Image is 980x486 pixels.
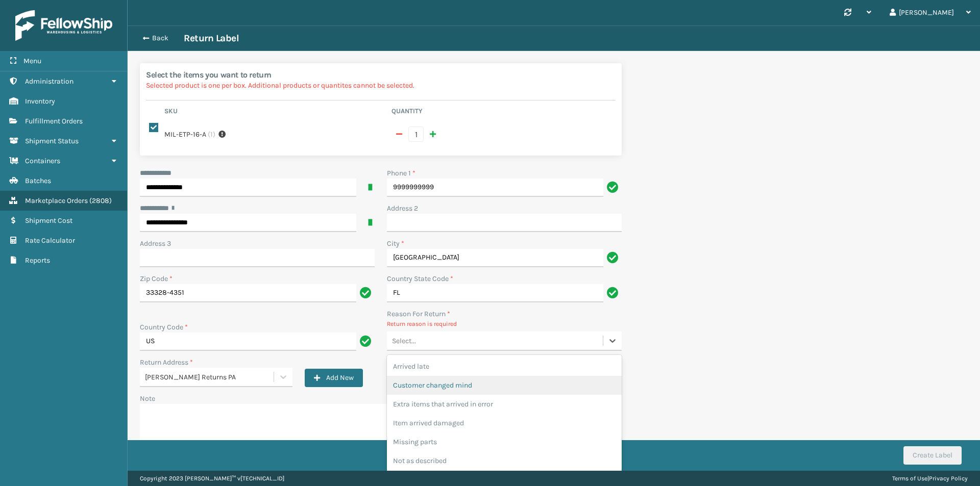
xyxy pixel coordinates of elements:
span: Shipment Status [25,137,79,145]
button: Add New [305,369,363,387]
span: Inventory [25,97,55,106]
span: Shipment Cost [25,216,72,225]
span: Menu [23,57,41,65]
span: Fulfillment Orders [25,117,83,125]
label: City [387,238,404,249]
span: Marketplace Orders [25,196,88,205]
label: Phone 1 [387,168,415,178]
label: Zip Code [140,273,173,284]
img: logo [15,10,112,41]
label: Country Code [140,322,188,332]
div: [PERSON_NAME] Returns PA [145,372,275,382]
a: Privacy Policy [929,475,968,482]
div: Extra items that arrived in error [387,395,622,414]
label: Address 2 [387,203,418,214]
label: Return Address [140,357,193,368]
div: Not as described [387,451,622,470]
div: | [892,471,968,486]
th: Quantity [388,107,616,119]
button: Back [137,34,184,43]
button: Create Label [903,446,962,465]
th: Sku [161,107,388,119]
span: Administration [25,77,73,86]
label: Address 3 [140,238,171,249]
h2: Select the items you want to return [146,69,616,80]
p: Return reason is required [387,319,622,328]
p: Copyright 2023 [PERSON_NAME]™ v [TECHNICAL_ID] [140,471,284,486]
span: Batches [25,176,51,185]
p: Selected product is one per box. Additional products or quantites cannot be selected. [146,80,616,91]
h3: Return Label [184,32,239,44]
div: Missing parts [387,432,622,451]
div: Arrived late [387,357,622,376]
span: Reports [25,256,50,265]
a: Terms of Use [892,475,927,482]
span: Containers [25,157,60,165]
label: Reason For Return [387,309,450,319]
div: Item arrived damaged [387,414,622,432]
div: Select... [392,336,416,346]
div: Customer changed mind [387,376,622,395]
label: Note [140,394,155,403]
label: Country State Code [387,273,453,284]
span: Rate Calculator [25,236,75,245]
span: ( 2808 ) [89,196,112,205]
span: ( 1 ) [208,129,215,140]
label: MIL-ETP-16-A [164,129,206,140]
